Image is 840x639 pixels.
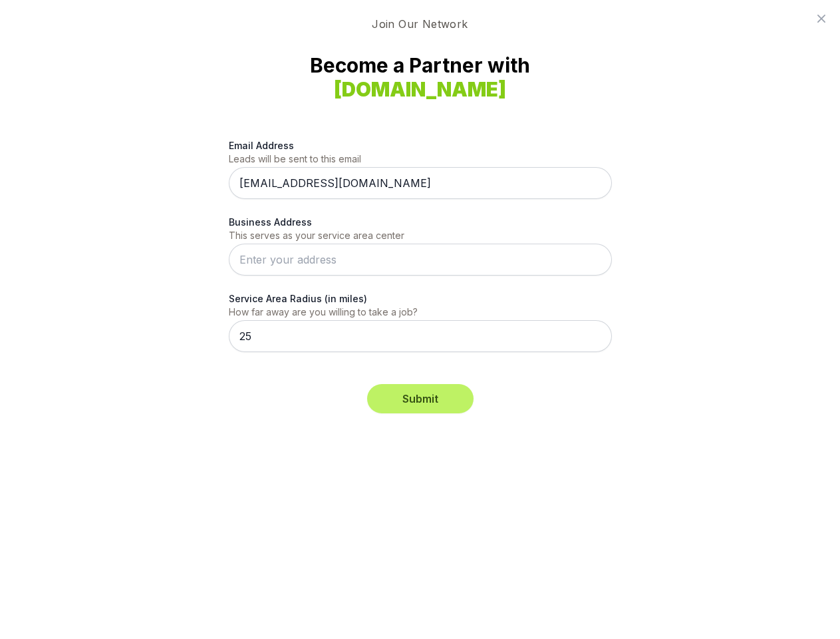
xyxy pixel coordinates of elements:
strong: [DOMAIN_NAME] [334,77,506,101]
input: me@gmail.com [229,167,612,199]
label: Email Address [229,138,612,152]
p: This serves as your service area center [229,229,612,242]
span: Join Our Network [361,16,478,32]
p: Leads will be sent to this email [229,152,612,166]
strong: Become a Partner with [250,53,591,101]
input: Enter your address [229,244,612,276]
label: Business Address [229,215,612,229]
button: Submit [367,384,474,413]
p: How far away are you willing to take a job? [229,306,612,319]
label: Service Area Radius (in miles) [229,292,612,306]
